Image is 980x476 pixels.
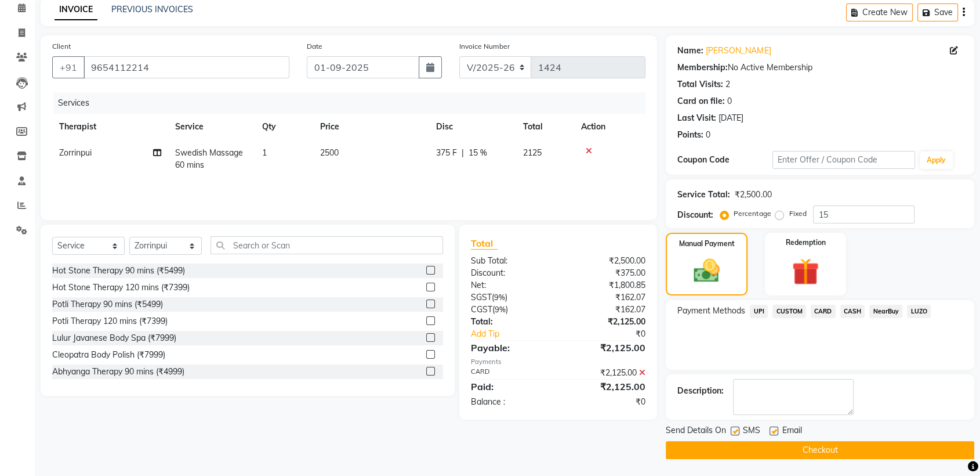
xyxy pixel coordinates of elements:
[734,208,771,219] label: Percentage
[783,255,827,289] img: _gift.svg
[677,154,772,166] div: Coupon Code
[320,147,339,158] span: 2500
[558,396,655,408] div: ₹0
[725,78,730,91] div: 2
[677,112,716,124] div: Last Visit:
[84,56,289,78] input: Search by Name/Mobile/Email/Code
[262,147,267,158] span: 1
[558,255,655,267] div: ₹2,500.00
[52,366,184,378] div: Abhyanga Therapy 90 mins (₹4999)
[175,147,243,170] span: Swedish Massage 60 mins
[666,424,726,439] span: Send Details On
[558,380,655,394] div: ₹2,125.00
[558,367,655,379] div: ₹2,125.00
[677,62,728,74] div: Membership:
[52,349,165,361] div: Cleopatra Body Polish (₹7999)
[840,305,865,318] span: CASH
[706,129,710,141] div: 0
[462,328,574,340] a: Add Tip
[523,147,542,158] span: 2125
[459,41,510,52] label: Invoice Number
[677,62,963,74] div: No Active Membership
[52,282,190,294] div: Hot Stone Therapy 120 mins (₹7399)
[462,316,558,328] div: Total:
[869,305,902,318] span: NearBuy
[685,256,727,286] img: _cash.svg
[471,237,498,250] span: Total
[495,305,506,314] span: 9%
[743,424,760,439] span: SMS
[471,292,492,302] span: SGST
[436,147,457,159] span: 375 F
[718,112,743,124] div: [DATE]
[677,385,724,397] div: Description:
[558,291,655,304] div: ₹162.07
[917,3,958,21] button: Save
[750,305,768,318] span: UPI
[677,189,730,201] div: Service Total:
[471,357,645,367] div: Payments
[462,341,558,355] div: Payable:
[462,255,558,267] div: Sub Total:
[307,41,322,52] label: Date
[255,114,313,140] th: Qty
[52,114,168,140] th: Therapist
[52,315,168,327] div: Potli Therapy 120 mins (₹7399)
[53,92,654,114] div: Services
[462,396,558,408] div: Balance :
[462,304,558,316] div: ( )
[494,293,505,302] span: 9%
[52,56,85,78] button: +91
[789,208,806,219] label: Fixed
[52,298,163,311] div: Potli Therapy 90 mins (₹5499)
[111,4,193,15] a: PREVIOUS INVOICES
[574,114,645,140] th: Action
[558,341,655,355] div: ₹2,125.00
[735,189,771,201] div: ₹2,500.00
[558,304,655,316] div: ₹162.07
[462,267,558,279] div: Discount:
[782,424,801,439] span: Email
[462,367,558,379] div: CARD
[677,305,745,317] span: Payment Methods
[677,209,713,221] div: Discount:
[210,236,443,254] input: Search or Scan
[920,152,953,169] button: Apply
[462,147,464,159] span: |
[462,380,558,394] div: Paid:
[429,114,516,140] th: Disc
[677,95,725,107] div: Card on file:
[811,305,836,318] span: CARD
[558,279,655,291] div: ₹1,800.85
[785,237,825,248] label: Redemption
[471,304,492,315] span: CGST
[677,129,703,141] div: Points:
[469,147,487,159] span: 15 %
[574,328,654,340] div: ₹0
[679,239,735,249] label: Manual Payment
[772,151,915,169] input: Enter Offer / Coupon Code
[846,3,913,21] button: Create New
[677,45,703,57] div: Name:
[558,267,655,279] div: ₹375.00
[907,305,931,318] span: LUZO
[677,78,723,91] div: Total Visits:
[462,279,558,291] div: Net:
[52,332,176,344] div: Lulur Javanese Body Spa (₹7999)
[772,305,806,318] span: CUSTOM
[558,316,655,328] div: ₹2,125.00
[516,114,574,140] th: Total
[52,265,185,277] div: Hot Stone Therapy 90 mins (₹5499)
[727,95,732,107] div: 0
[666,441,974,459] button: Checkout
[706,45,771,57] a: [PERSON_NAME]
[59,147,92,158] span: Zorrinpui
[168,114,255,140] th: Service
[462,291,558,304] div: ( )
[313,114,429,140] th: Price
[52,41,71,52] label: Client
